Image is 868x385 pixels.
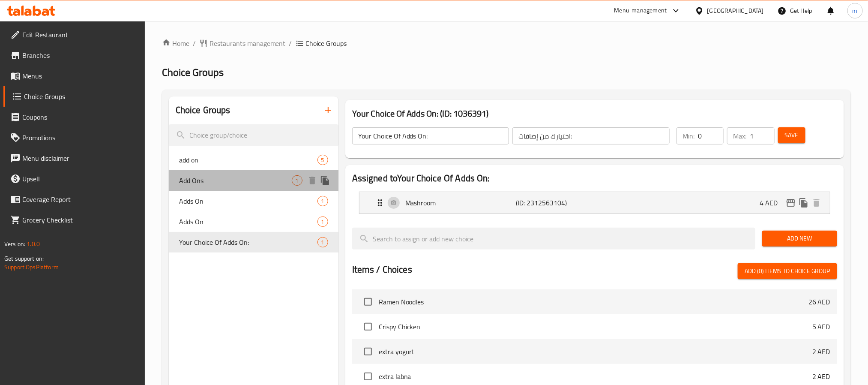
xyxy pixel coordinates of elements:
[359,318,377,336] span: Select choice
[738,263,837,279] button: Add (0) items to choice group
[317,155,328,165] div: Choices
[3,168,145,189] a: Upsell
[745,266,830,277] span: Add (0) items to choice group
[762,231,837,247] button: Add New
[812,346,830,357] p: 2 AED
[169,170,338,191] div: Add Ons1deleteduplicate
[682,131,694,141] p: Min:
[317,237,328,247] div: Choices
[27,238,40,250] span: 1.0.0
[319,174,332,187] button: duplicate
[352,263,412,276] h2: Items / Choices
[516,198,590,208] p: (ID: 2312563104)
[169,124,338,146] input: search
[733,131,746,141] p: Max:
[785,130,799,141] span: Save
[4,238,25,250] span: Version:
[289,38,292,48] li: /
[162,38,851,48] nav: breadcrumb
[778,127,805,143] button: Save
[359,293,377,311] span: Select choice
[812,371,830,382] p: 2 AED
[379,371,812,382] span: extra labna
[4,253,44,264] span: Get support on:
[169,211,338,232] div: Adds On1
[318,156,328,164] span: 5
[179,196,317,206] span: Adds On
[169,232,338,253] div: Your Choice Of Adds On:1
[812,322,830,332] p: 5 AED
[199,38,286,48] a: Restaurants management
[193,38,196,48] li: /
[3,45,145,66] a: Branches
[784,196,797,209] button: edit
[22,153,138,163] span: Menu disclaimer
[292,175,302,186] div: Choices
[24,91,138,102] span: Choice Groups
[22,112,138,122] span: Coupons
[210,38,286,48] span: Restaurants management
[4,262,59,273] a: Support.OpsPlatform
[22,50,138,60] span: Branches
[169,150,338,170] div: add on5
[3,24,145,45] a: Edit Restaurant
[3,148,145,168] a: Menu disclaimer
[22,215,138,225] span: Grocery Checklist
[22,194,138,205] span: Coverage Report
[379,346,812,357] span: extra yogurt
[3,86,145,107] a: Choice Groups
[162,63,224,82] span: Choice Groups
[22,71,138,81] span: Menus
[179,175,292,186] span: Add Ons
[359,343,377,361] span: Select choice
[808,297,830,307] p: 26 AED
[3,127,145,148] a: Promotions
[352,188,837,217] li: Expand
[318,218,328,226] span: 1
[810,196,823,209] button: delete
[318,238,328,247] span: 1
[176,104,230,117] h2: Choice Groups
[22,132,138,143] span: Promotions
[179,155,317,165] span: add on
[179,217,317,227] span: Adds On
[3,189,145,210] a: Coverage Report
[22,174,138,184] span: Upsell
[22,30,138,40] span: Edit Restaurant
[306,38,347,48] span: Choice Groups
[3,107,145,127] a: Coupons
[359,192,830,214] div: Expand
[379,297,808,307] span: Ramen Noodles
[352,107,837,120] h3: Your Choice Of Adds On: (ID: 1036391)
[317,217,328,227] div: Choices
[317,196,328,206] div: Choices
[352,172,837,185] h2: Assigned to Your Choice Of Adds On:
[169,191,338,211] div: Adds On1
[405,198,516,208] p: Mashroom
[179,237,317,247] span: Your Choice Of Adds On:
[318,197,328,205] span: 1
[292,177,302,185] span: 1
[853,6,858,15] span: m
[3,210,145,230] a: Grocery Checklist
[306,174,319,187] button: delete
[3,66,145,86] a: Menus
[352,228,755,250] input: search
[769,233,830,244] span: Add New
[707,6,764,15] div: [GEOGRAPHIC_DATA]
[162,38,189,48] a: Home
[760,198,784,208] p: 4 AED
[614,6,667,16] div: Menu-management
[797,196,810,209] button: duplicate
[379,322,812,332] span: Crispy Chicken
